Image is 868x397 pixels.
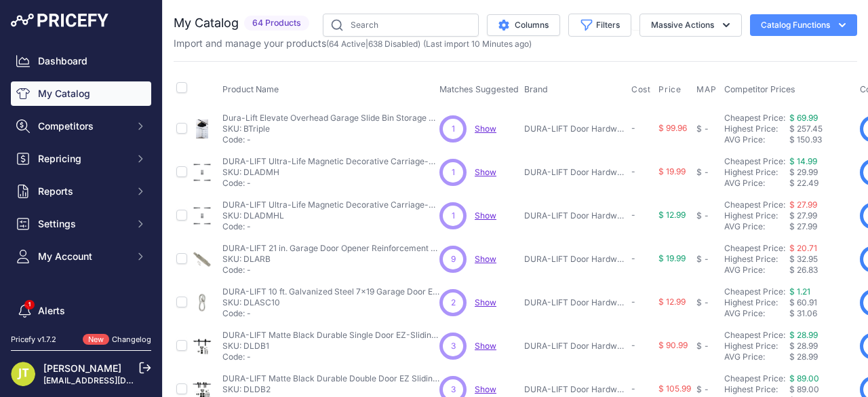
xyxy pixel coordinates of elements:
[789,341,818,351] span: $ 28.99
[222,265,439,276] p: Code: -
[724,124,789,134] div: Highest Price:
[789,113,818,123] a: $ 69.99
[11,147,151,171] button: Repricing
[43,375,185,385] a: [EMAIL_ADDRESS][DOMAIN_NAME]
[222,254,439,265] p: SKU: DLARB
[724,210,789,221] div: Highest Price:
[222,156,439,167] p: DURA-LIFT Ultra-Life Magnetic Decorative Carriage-Style Garage Door Hardware (4 Hinges, 2 Handles...
[11,334,56,345] div: Pricefy v1.7.2
[452,166,455,178] span: 1
[524,167,626,178] p: DURA-LIFT Door Hardware
[475,384,496,394] a: Show
[38,217,127,231] span: Settings
[568,14,631,37] button: Filters
[222,134,439,145] p: Code: -
[789,167,818,177] span: $ 29.99
[639,14,742,37] button: Massive Actions
[702,210,709,221] div: -
[750,14,857,36] button: Catalog Functions
[702,254,709,265] div: -
[222,352,439,362] p: Code: -
[11,49,151,73] a: Dashboard
[631,297,635,307] span: -
[451,383,456,396] span: 3
[222,308,439,319] p: Code: -
[524,124,626,134] p: DURA-LIFT Door Hardware
[11,244,151,269] button: My Account
[222,384,439,395] p: SKU: DLDB2
[631,123,635,133] span: -
[222,243,439,254] p: DURA-LIFT 21 in. Garage Door Opener Reinforcement Bracket Kit-DLARB
[724,113,785,123] a: Cheapest Price:
[658,84,681,95] span: Price
[696,84,719,95] button: MAP
[174,37,532,50] p: Import and manage your products
[724,330,785,340] a: Cheapest Price:
[11,49,151,375] nav: Sidebar
[524,84,548,94] span: Brand
[451,253,456,265] span: 9
[658,123,687,133] span: $ 99.96
[368,39,418,49] a: 638 Disabled
[724,221,789,232] div: AVG Price:
[43,362,121,374] a: [PERSON_NAME]
[475,167,496,177] a: Show
[329,39,366,49] a: 64 Active
[631,166,635,176] span: -
[631,340,635,350] span: -
[38,185,127,198] span: Reports
[222,178,439,189] p: Code: -
[789,178,854,189] div: $ 22.49
[724,167,789,178] div: Highest Price:
[658,340,688,350] span: $ 90.99
[475,254,496,264] a: Show
[631,210,635,220] span: -
[724,286,785,297] a: Cheapest Price:
[789,308,854,319] div: $ 31.06
[38,119,127,133] span: Competitors
[724,384,789,395] div: Highest Price:
[724,200,785,210] a: Cheapest Price:
[789,330,818,340] a: $ 28.99
[83,334,109,345] span: New
[11,114,151,138] button: Competitors
[696,297,702,308] div: $
[475,124,496,134] a: Show
[789,221,854,232] div: $ 27.99
[658,253,686,263] span: $ 19.99
[222,113,439,124] p: Dura-Lift Elevate Overhead Garage Slide Bin Storage System-BTriple
[524,297,626,308] p: DURA-LIFT Door Hardware
[658,166,686,176] span: $ 19.99
[451,297,456,309] span: 2
[789,156,817,166] a: $ 14.99
[631,84,653,95] button: Cost
[702,297,709,308] div: -
[11,299,151,323] a: Alerts
[326,39,420,49] span: ( | )
[475,210,496,221] a: Show
[323,14,479,37] input: Search
[222,167,439,178] p: SKU: DLADMH
[452,123,455,135] span: 1
[524,341,626,352] p: DURA-LIFT Door Hardware
[222,341,439,352] p: SKU: DLDB1
[724,297,789,308] div: Highest Price:
[724,373,785,383] a: Cheapest Price:
[658,297,686,307] span: $ 12.99
[222,200,439,210] p: DURA-LIFT Ultra-Life Magnetic Decorative Carriage-Style Garage Door Hardware (4 Hinges, 2 Handles...
[451,340,456,352] span: 3
[11,212,151,236] button: Settings
[475,341,496,351] a: Show
[789,134,854,145] div: $ 150.93
[789,384,819,394] span: $ 89.00
[789,286,810,297] a: $ 1.21
[789,373,819,383] a: $ 89.00
[696,124,702,134] div: $
[222,84,279,94] span: Product Name
[475,297,496,307] span: Show
[724,308,789,319] div: AVG Price:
